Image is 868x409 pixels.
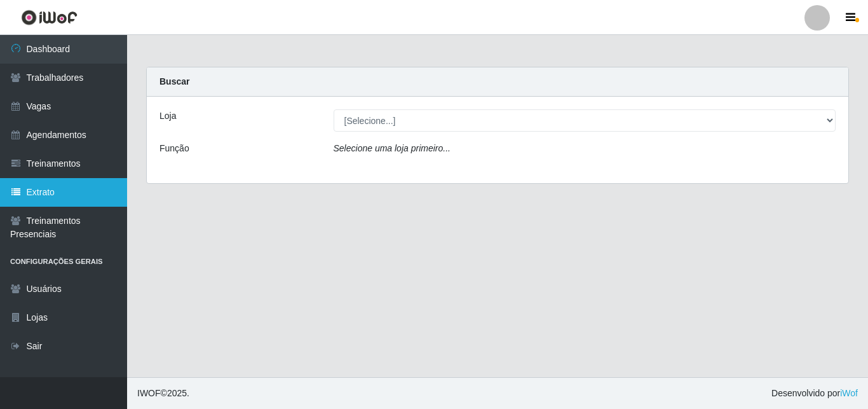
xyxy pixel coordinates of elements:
span: © 2025 . [137,387,189,400]
label: Loja [159,109,176,123]
span: Desenvolvido por [771,387,858,400]
i: Selecione uma loja primeiro... [334,143,451,153]
span: IWOF [137,388,161,398]
img: CoreUI Logo [21,10,78,25]
a: iWof [840,388,858,398]
label: Função [159,142,189,155]
strong: Buscar [159,76,189,87]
